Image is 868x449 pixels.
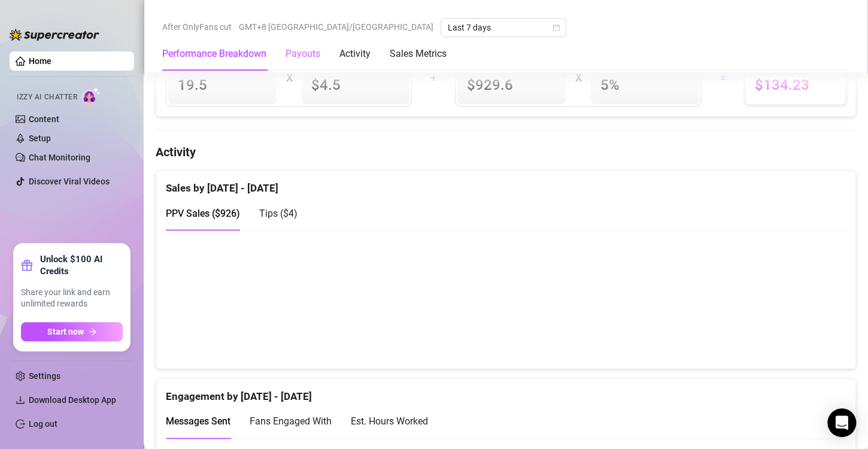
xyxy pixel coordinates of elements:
a: Content [29,114,59,124]
img: logo-BBDzfeDw.svg [10,29,99,41]
span: download [16,395,25,405]
div: Payouts [286,47,320,61]
a: Log out [29,419,57,429]
span: Download Desktop App [29,395,116,405]
span: gift [21,259,33,271]
a: Settings [29,371,60,381]
span: $929.6 [467,75,556,95]
a: Chat Monitoring [29,153,90,162]
div: X [286,68,292,87]
button: Start nowarrow-right [21,322,123,341]
a: Discover Viral Videos [29,177,110,186]
span: Messages Sent [166,415,230,427]
div: Activity [339,47,371,61]
div: Sales by [DATE] - [DATE] [166,171,846,196]
span: 19.5 [178,75,267,95]
div: Est. Hours Worked [351,414,428,429]
span: arrow-right [89,327,97,336]
div: Open Intercom Messenger [827,408,856,437]
span: Last 7 days [448,19,559,37]
span: Tips ( $4 ) [259,208,298,219]
div: X [575,68,581,87]
div: Sales Metrics [390,47,447,61]
span: calendar [553,24,560,31]
span: $4.5 [311,75,400,95]
span: 5 % [600,75,690,95]
div: + [419,68,448,87]
img: AI Chatter [82,87,101,104]
a: Home [29,56,51,66]
span: Share your link and earn unlimited rewards [21,287,123,310]
span: PPV Sales ( $926 ) [166,208,240,219]
span: $134.23 [755,75,836,95]
div: Engagement by [DATE] - [DATE] [166,379,846,405]
h4: Activity [156,144,856,160]
span: Izzy AI Chatter [17,92,77,103]
div: = [708,68,737,87]
div: Performance Breakdown [162,47,266,61]
span: After OnlyFans cut [162,18,232,36]
strong: Unlock $100 AI Credits [40,253,123,277]
span: GMT+8 [GEOGRAPHIC_DATA]/[GEOGRAPHIC_DATA] [239,18,433,36]
span: Fans Engaged With [250,415,332,427]
span: Start now [47,327,84,336]
a: Setup [29,134,51,143]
